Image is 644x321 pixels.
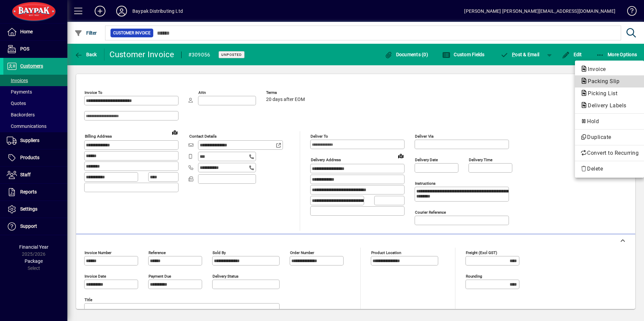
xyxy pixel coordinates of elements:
[580,149,639,157] span: Convert to Recurring
[580,165,639,173] span: Delete
[580,90,621,97] span: Picking List
[580,78,623,84] span: Packing Slip
[580,133,639,141] span: Duplicate
[580,102,630,109] span: Delivery Labels
[580,117,639,126] span: Hold
[580,66,609,72] span: Invoice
